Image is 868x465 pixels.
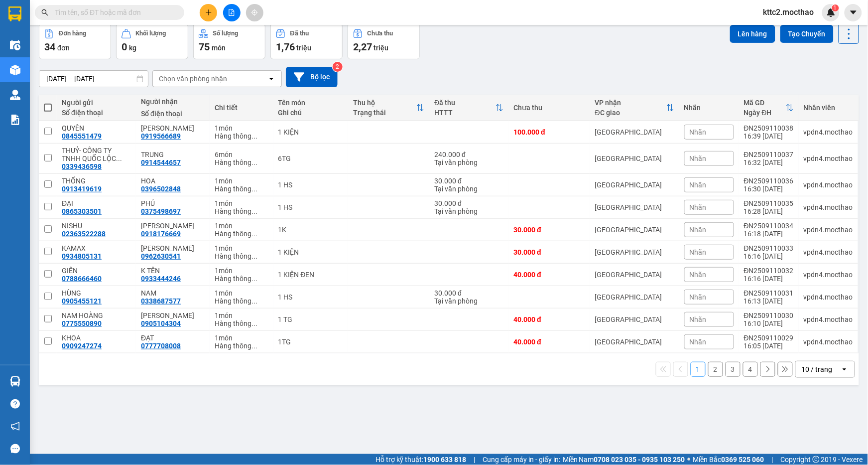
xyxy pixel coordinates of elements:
div: NAM HOÀNG [62,311,131,319]
span: ... [251,185,257,193]
div: 6 món [215,151,268,158]
div: 0845551479 [62,132,102,140]
div: Chi tiết [215,104,268,112]
span: | [772,454,773,465]
div: vpdn4.mocthao [804,181,853,189]
div: Nhân viên [804,104,853,112]
div: ĐN2509110036 [744,177,794,185]
div: 16:16 [DATE] [744,275,794,283]
button: Khối lượng0kg [116,23,188,59]
div: 0788666460 [62,275,102,283]
th: Toggle SortBy [348,95,429,121]
span: ... [251,132,257,140]
span: aim [251,9,258,16]
div: [GEOGRAPHIC_DATA] [595,128,674,136]
div: 1 HS [278,203,343,211]
div: 0775550890 [62,319,102,327]
div: NAM [141,289,205,297]
div: ĐN2509110035 [744,199,794,207]
div: [GEOGRAPHIC_DATA] [595,315,674,323]
div: ĐN2509110034 [744,222,794,230]
strong: 0708 023 035 - 0935 103 250 [594,456,685,464]
div: [GEOGRAPHIC_DATA] [595,271,674,279]
span: Miền Nam [563,454,685,465]
th: Toggle SortBy [429,95,508,121]
span: ... [251,252,257,260]
div: THUỶ- CÔNG TY TNHH QUỐC LỘC (XHĐ) [62,147,131,162]
span: kttc2.mocthao [755,6,822,18]
div: 30.000 đ [434,177,503,185]
sup: 1 [832,4,839,11]
div: Tên món [278,99,343,107]
img: logo-vxr [8,6,21,21]
div: 0375498697 [141,207,181,215]
div: Hàng thông thường [215,132,268,140]
div: Khối lượng [136,30,166,37]
button: aim [246,4,263,21]
div: Hàng thông thường [215,207,268,215]
div: vpdn4.mocthao [804,203,853,211]
button: caret-down [845,4,862,21]
div: Người nhận [141,98,205,106]
span: kg [129,44,136,52]
div: ĐN2509110037 [744,151,794,158]
div: 16:16 [DATE] [744,252,794,260]
div: Người gửi [62,99,131,107]
div: 30.000 đ [513,248,585,256]
div: [GEOGRAPHIC_DATA] [595,293,674,301]
div: vpdn4.mocthao [804,226,853,234]
svg: open [841,365,849,373]
img: warehouse-icon [10,90,20,100]
div: QUYÊN [62,124,131,132]
img: warehouse-icon [10,65,20,75]
div: 1 TG [278,315,343,323]
span: 1,76 [276,41,295,53]
span: message [10,444,20,454]
div: HOÀNG ANH [141,244,205,252]
span: Nhãn [690,203,707,211]
div: ĐẠI [62,199,131,207]
span: triệu [296,44,311,52]
div: [GEOGRAPHIC_DATA] [595,203,674,211]
div: 0396502848 [141,185,181,193]
div: KAMAX [62,244,131,252]
div: vpdn4.mocthao [804,293,853,301]
div: Đã thu [434,99,496,107]
div: 0914544657 [141,158,181,166]
span: Nhãn [690,155,707,162]
button: Đơn hàng34đơn [39,23,111,59]
div: Hàng thông thường [215,185,268,193]
div: 16:39 [DATE] [744,132,794,140]
span: Nhãn [690,271,707,279]
div: 10 / trang [802,364,833,374]
div: 16:18 [DATE] [744,230,794,238]
img: warehouse-icon [10,40,20,50]
button: plus [200,4,217,21]
div: 0909247274 [62,342,102,350]
div: ĐN2509110029 [744,334,794,342]
span: Nhãn [690,293,707,301]
button: Bộ lọc [286,67,338,87]
div: 0919566689 [141,132,181,140]
span: Nhãn [690,248,707,256]
div: HỒNG THANH [141,311,205,319]
div: ĐẠT [141,334,205,342]
div: Số lượng [213,30,239,37]
div: Đơn hàng [59,30,86,37]
div: HÙNG [62,289,131,297]
div: 0962630541 [141,252,181,260]
div: Tại văn phòng [434,185,503,193]
div: 0905455121 [62,297,102,305]
strong: 1900 633 818 [423,456,466,464]
button: Lên hàng [730,25,775,43]
button: Chưa thu2,27 triệu [348,23,420,59]
div: 0905104304 [141,319,181,327]
div: GIÊN [62,267,131,275]
div: TRUNG [141,151,205,158]
span: ... [251,230,257,238]
div: 16:32 [DATE] [744,158,794,166]
div: Hàng thông thường [215,297,268,305]
div: 30.000 đ [434,199,503,207]
span: 0 [122,41,127,53]
div: vpdn4.mocthao [804,155,853,162]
